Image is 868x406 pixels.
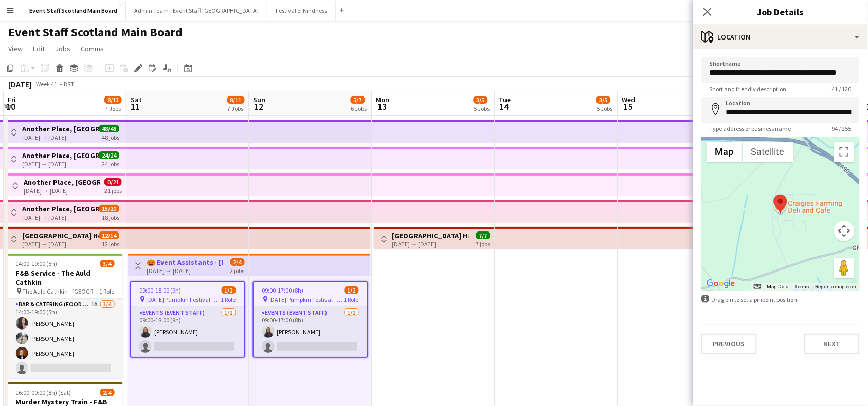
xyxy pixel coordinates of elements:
[147,267,223,275] div: [DATE] → [DATE]
[227,96,245,104] span: 8/11
[55,44,70,53] span: Jobs
[375,101,390,112] span: 13
[8,25,183,40] h1: Event Staff Scotland Main Board
[804,334,860,354] button: Next
[701,85,795,93] span: Short and friendly description
[100,287,115,295] span: 1 Role
[743,142,793,162] button: Show satellite imagery
[22,133,99,141] div: [DATE] → [DATE]
[24,187,100,195] div: [DATE] → [DATE]
[146,296,221,303] span: [DATE] Pumpkin Festival - [GEOGRAPHIC_DATA]
[129,101,142,112] span: 11
[22,240,99,248] div: [DATE] → [DATE]
[99,151,119,159] span: 24/24
[105,105,121,112] div: 7 Jobs
[476,239,491,248] div: 7 jobs
[701,295,860,304] div: Drag pin to set a pinpoint position
[22,124,99,133] h3: Another Place, [GEOGRAPHIC_DATA] - Front of House
[8,44,23,53] span: View
[99,125,119,132] span: 48/48
[126,1,267,21] button: Admin Team - Event Staff [GEOGRAPHIC_DATA]
[816,284,857,289] a: Report a map error
[22,151,99,160] h3: Another Place, [GEOGRAPHIC_DATA] - Front of House
[707,142,743,162] button: Show street map
[51,42,75,55] a: Jobs
[34,80,60,88] span: Week 41
[704,277,738,291] img: Google
[228,105,244,112] div: 7 Jobs
[704,277,738,291] a: Open this area in Google Maps (opens a new window)
[693,5,868,18] h3: Job Details
[596,96,611,104] span: 3/5
[222,286,236,294] span: 1/2
[795,284,809,289] a: Terms (opens in new tab)
[139,286,181,294] span: 09:00-18:00 (9h)
[102,132,119,141] div: 48 jobs
[23,287,100,295] span: The Auld Cathkin - [GEOGRAPHIC_DATA]
[376,95,390,104] span: Mon
[269,296,344,303] span: [DATE] Pumpkin Festival - [GEOGRAPHIC_DATA]
[130,281,245,358] app-job-card: 09:00-18:00 (9h)1/2 [DATE] Pumpkin Festival - [GEOGRAPHIC_DATA]1 RoleEvents (Event Staff)1/209:00...
[221,296,236,303] span: 1 Role
[131,307,244,357] app-card-role: Events (Event Staff)1/209:00-18:00 (9h)[PERSON_NAME]
[64,80,74,88] div: BST
[21,1,126,21] button: Event Staff Scotland Main Board
[230,266,245,275] div: 2 jobs
[499,95,511,104] span: Tue
[8,299,123,378] app-card-role: Bar & Catering (Food & Beverage Service)1A3/414:00-19:00 (5h)[PERSON_NAME][PERSON_NAME][PERSON_NAME]
[345,286,359,294] span: 1/2
[104,178,122,186] span: 0/21
[701,125,800,132] span: Type address or business name
[597,105,613,112] div: 5 Jobs
[22,204,99,214] h3: Another Place, [GEOGRAPHIC_DATA] - Front of House
[701,334,757,354] button: Previous
[8,254,123,378] app-job-card: 14:00-19:00 (5h)3/4F&B Service - The Auld Cathkin The Auld Cathkin - [GEOGRAPHIC_DATA]1 RoleBar &...
[351,96,365,104] span: 5/7
[621,101,636,112] span: 15
[392,231,469,240] h3: [GEOGRAPHIC_DATA] Hotel - Service Staff
[8,268,123,287] h3: F&B Service - The Auld Cathkin
[834,258,855,278] button: Drag Pegman onto the map to open Street View
[99,231,119,239] span: 12/14
[262,286,304,294] span: 09:00-17:00 (8h)
[622,95,636,104] span: Wed
[102,239,119,248] div: 12 jobs
[33,44,45,53] span: Edit
[476,231,491,239] span: 7/7
[474,96,488,104] span: 3/5
[834,221,855,241] button: Map camera controls
[16,260,58,267] span: 14:00-19:00 (5h)
[102,212,119,221] div: 18 jobs
[834,142,855,162] button: Toggle fullscreen view
[344,296,359,303] span: 1 Role
[29,42,49,55] a: Edit
[824,85,860,93] span: 41 / 120
[131,95,142,104] span: Sat
[267,1,336,21] button: Festival of Kindness
[24,178,100,187] h3: Another Place, [GEOGRAPHIC_DATA] - Kitchen [PERSON_NAME]
[252,101,266,112] span: 12
[81,44,104,53] span: Comms
[147,258,223,267] h3: 🎃 Event Assistants - [DATE] Pumpkin Festival 🎃
[102,159,119,168] div: 24 jobs
[230,258,245,266] span: 2/4
[22,214,99,221] div: [DATE] → [DATE]
[8,79,32,89] div: [DATE]
[99,205,119,212] span: 15/20
[693,25,868,49] div: Location
[8,95,16,104] span: Fri
[351,105,367,112] div: 6 Jobs
[754,283,761,291] button: Keyboard shortcuts
[22,231,99,240] h3: [GEOGRAPHIC_DATA] Hotel - Service Staff
[100,260,115,267] span: 3/4
[100,389,115,396] span: 2/4
[16,389,71,396] span: 16:00-00:00 (8h) (Sat)
[498,101,511,112] span: 14
[253,281,368,358] app-job-card: 09:00-17:00 (8h)1/2 [DATE] Pumpkin Festival - [GEOGRAPHIC_DATA]1 RoleEvents (Event Staff)1/209:00...
[104,96,122,104] span: 8/13
[104,186,122,195] div: 21 jobs
[767,283,789,291] button: Map Data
